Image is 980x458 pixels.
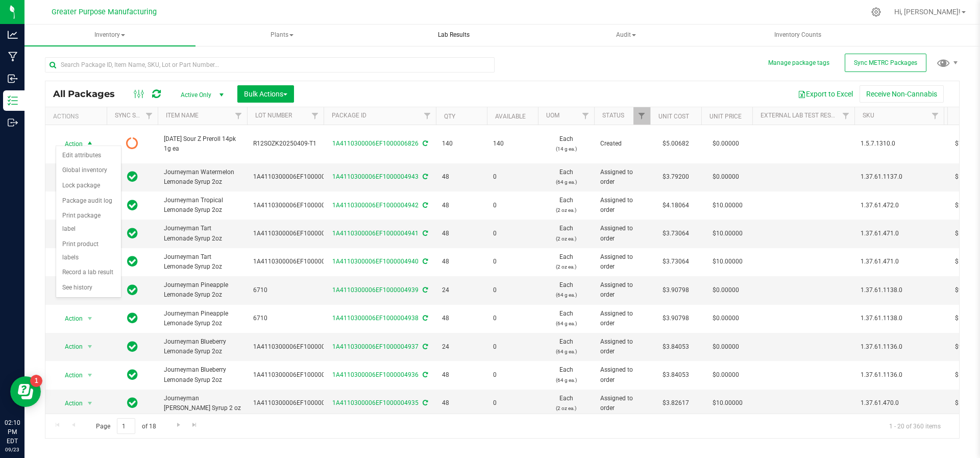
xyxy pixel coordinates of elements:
[950,340,979,354] span: $92.17
[541,25,711,45] span: Audit
[56,194,121,209] li: Package audit log
[707,198,748,213] span: $10.00000
[600,280,644,300] span: Assigned to order
[164,365,241,384] span: Journeyman Blueberry Lemonade Syrup 2oz
[845,54,926,72] button: Sync METRC Packages
[56,137,83,151] span: Action
[861,229,938,238] span: 1.37.61.471.0
[950,283,979,298] span: $93.79
[544,134,588,154] span: Each
[8,30,18,40] inline-svg: Analytics
[421,258,428,265] span: Sync from Compliance System
[421,315,428,322] span: Sync from Compliance System
[838,107,854,125] a: Filter
[761,112,841,119] a: External Lab Test Result
[493,139,532,149] span: 140
[768,59,829,67] button: Manage package tags
[600,139,644,149] span: Created
[419,107,436,125] a: Filter
[115,112,154,119] a: Sync Status
[761,31,835,39] span: Inventory Counts
[30,375,42,387] iframe: Resource center unread badge
[544,205,588,215] p: (2 oz ea.)
[544,347,588,356] p: (64 g ea.)
[650,305,701,333] td: $3.90798
[127,396,138,410] span: In Sync
[861,314,938,323] span: 1.37.61.1138.0
[56,340,83,354] span: Action
[8,74,18,84] inline-svg: Inbound
[197,25,367,46] a: Plants
[253,285,317,295] span: 6710
[56,163,121,178] li: Global inventory
[493,398,532,408] span: 0
[493,172,532,182] span: 0
[332,343,419,350] a: 1A4110300006EF1000004937
[332,286,419,294] a: 1A4110300006EF1000004939
[444,113,455,120] a: Qty
[421,140,428,147] span: Sync from Compliance System
[84,340,96,354] span: select
[881,418,949,433] span: 1 - 20 of 360 items
[860,85,944,103] button: Receive Non-Cannabis
[600,252,644,272] span: Assigned to order
[442,342,481,352] span: 24
[861,172,938,182] span: 1.37.61.1137.0
[707,170,744,184] span: $0.00000
[600,365,644,384] span: Assigned to order
[650,361,701,389] td: $3.84053
[424,31,483,39] span: Lab Results
[442,201,481,210] span: 48
[87,418,164,434] span: Page of 18
[650,333,701,361] td: $3.84053
[253,370,339,380] span: 1A4110300006EF1000007499
[600,394,644,413] span: Assigned to order
[253,398,339,408] span: 1A4110300006EF1000002071
[253,172,339,182] span: 1A4110300006EF1000006698
[546,112,559,119] a: UOM
[493,201,532,210] span: 0
[141,107,158,125] a: Filter
[53,88,125,100] span: All Packages
[52,8,157,16] span: Greater Purpose Manufacturing
[24,25,195,46] a: Inventory
[84,368,96,382] span: select
[126,136,138,151] span: Pending Sync
[650,191,701,220] td: $4.18064
[369,25,540,46] a: Lab Results
[10,376,41,407] iframe: Resource center
[544,394,588,413] span: Each
[8,117,18,128] inline-svg: Outbound
[544,144,588,154] p: (14 g ea.)
[442,172,481,182] span: 48
[253,201,339,210] span: 1A4110300006EF1000002497
[56,368,83,382] span: Action
[332,399,419,406] a: 1A4110300006EF1000004935
[493,229,532,238] span: 0
[253,257,339,267] span: 1A4110300006EF1000006596
[495,113,526,120] a: Available
[493,370,532,380] span: 0
[707,283,744,298] span: $0.00000
[707,311,744,326] span: $0.00000
[164,252,241,272] span: Journeyman Tart Lemonade Syrup 2oz
[45,57,495,73] input: Search Package ID, Item Name, SKU, Lot or Part Number...
[237,85,294,103] button: Bulk Actions
[861,139,938,149] span: 1.5.7.1310.0
[117,418,135,434] input: 1
[56,396,83,411] span: Action
[493,342,532,352] span: 0
[544,319,588,328] p: (64 g ea.)
[544,167,588,187] span: Each
[164,309,241,328] span: Journeyman Pineapple Lemonade Syrup 2oz
[442,139,481,149] span: 140
[332,202,419,209] a: 1A4110300006EF1000004942
[253,139,317,149] span: R12SOZK20250409-T1
[861,398,938,408] span: 1.37.61.470.0
[127,170,138,184] span: In Sync
[544,196,588,215] span: Each
[650,390,701,418] td: $3.82617
[650,276,701,304] td: $3.90798
[544,177,588,187] p: (64 g ea.)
